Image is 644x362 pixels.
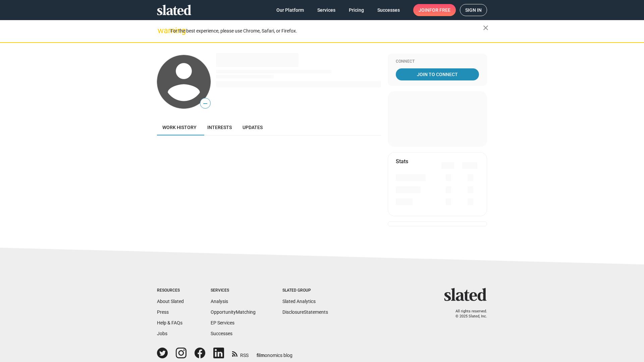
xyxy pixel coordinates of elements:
span: Sign in [465,4,482,16]
span: Join To Connect [397,68,478,80]
mat-icon: warning [158,26,166,35]
mat-card-title: Stats [396,158,408,165]
span: Work history [162,125,197,130]
a: Jobs [157,331,167,336]
span: — [200,99,210,108]
a: filmonomics blog [257,347,292,359]
span: Updates [243,125,263,130]
div: Connect [396,59,479,64]
a: Successes [372,4,405,16]
span: Services [317,4,335,16]
div: For the best experience, please use Chrome, Safari, or Firefox. [170,26,483,36]
span: film [257,353,265,358]
a: Our Platform [271,4,309,16]
a: Pricing [343,4,369,16]
a: Sign in [460,4,487,16]
div: Services [211,288,256,293]
a: Successes [211,331,232,336]
a: RSS [232,348,249,359]
a: About Slated [157,299,184,304]
a: Interests [202,119,237,135]
div: Slated Group [282,288,328,293]
a: Press [157,309,169,315]
span: Our Platform [276,4,304,16]
span: Join [419,4,450,16]
span: Interests [207,125,232,130]
a: Slated Analytics [282,299,316,304]
a: EP Services [211,320,234,325]
span: for free [429,4,450,16]
a: Joinfor free [413,4,456,16]
mat-icon: close [482,24,490,32]
a: Services [312,4,341,16]
div: Resources [157,288,184,293]
a: Analysis [211,299,228,304]
span: Successes [377,4,400,16]
a: Updates [237,119,268,135]
p: All rights reserved. © 2025 Slated, Inc. [448,309,487,319]
a: Join To Connect [396,68,479,80]
a: DisclosureStatements [282,309,328,315]
a: Work history [157,119,202,135]
a: Help & FAQs [157,320,182,325]
a: OpportunityMatching [211,309,256,315]
span: Pricing [349,4,364,16]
